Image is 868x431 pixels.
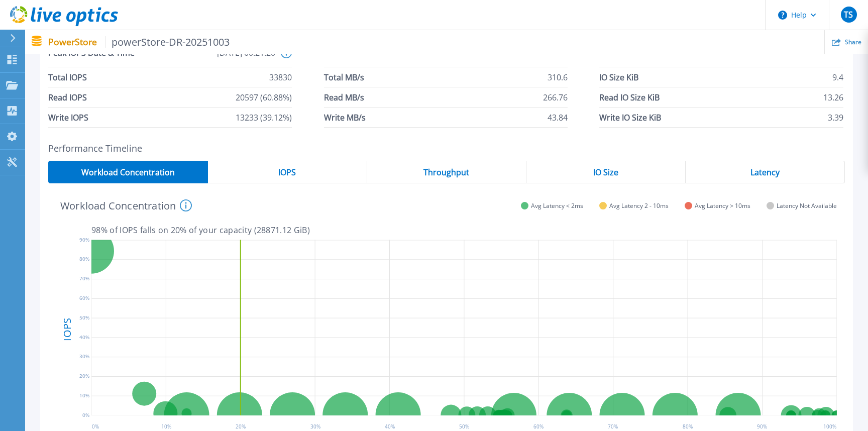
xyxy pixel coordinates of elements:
[236,107,292,127] span: 13233 (39.12%)
[278,168,296,176] span: IOPS
[79,275,89,282] text: 70%
[459,423,469,430] text: 50 %
[757,423,767,430] text: 90 %
[599,107,661,127] span: Write IO Size KiB
[236,423,246,430] text: 20 %
[608,423,618,430] text: 70 %
[79,236,89,243] text: 90%
[81,168,175,176] span: Workload Concentration
[48,87,87,107] span: Read IOPS
[845,39,861,45] span: Share
[548,67,568,87] span: 310.6
[844,11,853,19] span: TS
[777,202,837,209] span: Latency Not Available
[543,87,568,107] span: 266.76
[324,67,364,87] span: Total MB/s
[609,202,669,209] span: Avg Latency 2 - 10ms
[599,87,660,107] span: Read IO Size KiB
[750,168,780,176] span: Latency
[548,107,568,127] span: 43.84
[162,47,275,67] span: [DATE] 00:21:20
[79,392,89,399] text: 10%
[161,423,171,430] text: 10 %
[48,36,230,48] p: PowerStore
[105,36,230,48] span: powerStore-DR-20251003
[385,423,395,430] text: 40 %
[324,87,364,107] span: Read MB/s
[48,107,88,127] span: Write IOPS
[533,423,544,430] text: 60 %
[531,202,583,209] span: Avg Latency < 2ms
[48,143,845,154] h2: Performance Timeline
[62,291,72,367] h4: IOPS
[60,199,192,211] h4: Workload Concentration
[695,202,750,209] span: Avg Latency > 10ms
[324,107,366,127] span: Write MB/s
[82,411,89,418] text: 0%
[599,67,638,87] span: IO Size KiB
[269,67,292,87] span: 33830
[832,67,843,87] span: 9.4
[423,168,469,176] span: Throughput
[79,372,89,379] text: 20%
[236,87,292,107] span: 20597 (60.88%)
[91,226,837,235] p: 98 % of IOPS falls on 20 % of your capacity ( 28871.12 GiB )
[48,67,87,87] span: Total IOPS
[48,47,162,67] span: Peak IOPS Date & Time
[823,423,836,430] text: 100 %
[593,168,618,176] span: IO Size
[823,87,843,107] span: 13.26
[683,423,693,430] text: 80 %
[92,423,99,430] text: 0 %
[828,107,843,127] span: 3.39
[310,423,320,430] text: 30 %
[79,255,89,262] text: 80%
